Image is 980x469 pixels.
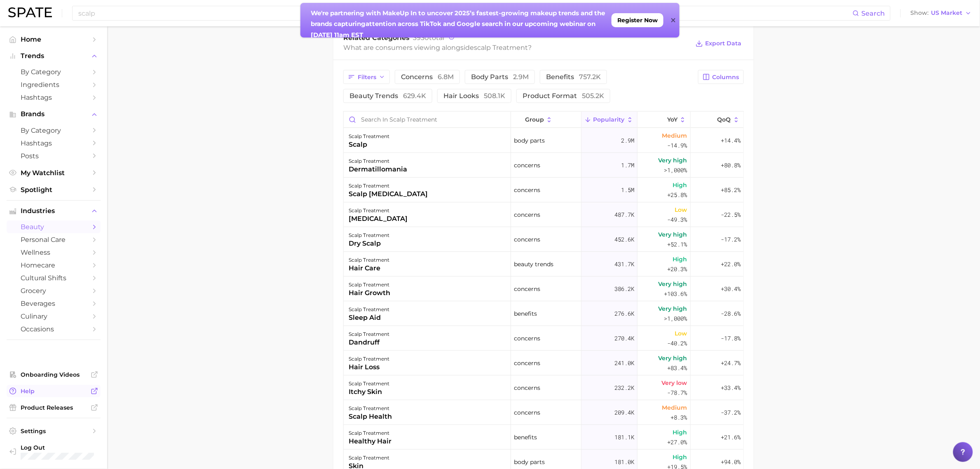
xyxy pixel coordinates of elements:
[668,264,687,274] span: +20.3%
[673,427,687,437] span: High
[614,259,634,269] span: 431.7k
[514,309,537,319] span: benefits
[659,230,687,239] span: Very high
[7,124,101,137] a: by Category
[514,358,540,368] span: concerns
[862,9,885,17] span: Search
[579,73,601,81] span: 757.2k
[484,92,505,100] span: 508.1k
[7,205,101,217] button: Industries
[471,74,529,80] span: body parts
[667,116,678,123] span: YoY
[21,312,87,320] span: culinary
[349,280,390,290] div: scalp treatment
[614,284,634,294] span: 386.2k
[7,246,101,259] a: wellness
[7,78,101,91] a: Ingredients
[21,152,87,160] span: Posts
[659,279,687,289] span: Very high
[349,387,389,397] div: itchy skin
[662,403,687,413] span: Medium
[662,131,687,141] span: Medium
[21,81,87,89] span: Ingredients
[349,93,426,99] span: beauty trends
[349,131,389,141] div: scalp treatment
[21,94,87,101] span: Hashtags
[514,160,540,170] span: concerns
[77,6,853,20] input: Search here for a brand, industry, or ingredient
[413,34,429,42] span: 3930
[514,185,540,195] span: concerns
[413,34,444,42] span: total
[349,305,389,314] div: scalp treatment
[582,92,604,100] span: 505.2k
[7,284,101,297] a: grocery
[7,50,101,62] button: Trends
[514,234,540,244] span: concerns
[614,210,634,220] span: 487.7k
[514,210,540,220] span: concerns
[691,112,743,128] button: QoQ
[931,11,963,15] span: US Market
[614,358,634,368] span: 241.0k
[349,329,389,339] div: scalp treatment
[343,42,689,53] div: What are consumers viewing alongside ?
[7,272,101,284] a: cultural shifts
[21,127,87,134] span: by Category
[659,304,687,314] span: Very high
[21,186,87,194] span: Spotlight
[7,323,101,335] a: occasions
[525,116,544,123] span: group
[349,189,428,199] div: scalp [MEDICAL_DATA]
[523,93,604,99] span: product format
[344,375,743,400] button: scalp treatmentitchy skinconcerns232.2kVery low-78.7%+33.4%
[344,400,743,425] button: scalp treatmentscalp healthconcerns209.4kMedium+8.3%-37.2%
[344,425,743,450] button: scalp treatmenthealthy hairbenefits181.1kHigh+27.0%+21.6%
[514,136,545,145] span: body parts
[614,234,634,244] span: 452.6k
[668,190,687,200] span: +25.8%
[621,160,634,170] span: 1.7m
[7,137,101,150] a: Hashtags
[664,314,687,322] span: >1,000%
[909,8,974,19] button: ShowUS Market
[721,259,741,269] span: +22.0%
[21,35,87,43] span: Home
[21,261,87,269] span: homecare
[717,116,731,123] span: QoQ
[581,112,638,128] button: Popularity
[675,205,687,215] span: Low
[7,425,101,437] a: Settings
[514,259,553,269] span: beauty trends
[514,408,540,417] span: concerns
[344,202,743,227] button: scalp treatment[MEDICAL_DATA]concerns487.7kLow-49.3%-22.5%
[349,362,389,372] div: hair loss
[668,215,687,225] span: -49.3%
[474,44,528,52] span: scalp treatment
[7,150,101,162] a: Posts
[349,338,389,347] div: dandruff
[7,166,101,179] a: My Watchlist
[614,432,634,442] span: 181.1k
[514,383,540,393] span: concerns
[721,457,741,467] span: +94.0%
[698,70,744,84] button: Columns
[344,301,743,326] button: scalp treatmentsleep aidbenefits276.6kVery high>1,000%-28.6%
[514,284,540,294] span: concerns
[349,428,392,438] div: scalp treatment
[21,110,87,118] span: Brands
[721,408,741,417] span: -37.2%
[344,178,743,202] button: scalp treatmentscalp [MEDICAL_DATA]concerns1.5mHigh+25.8%+85.2%
[349,156,407,166] div: scalp treatment
[593,116,625,123] span: Popularity
[21,207,87,215] span: Industries
[343,70,390,84] button: Filters
[673,254,687,264] span: High
[21,371,87,378] span: Onboarding Videos
[513,73,529,81] span: 2.9m
[344,227,743,252] button: scalp treatmentdry scalpconcerns452.6kVery high+52.1%-17.2%
[721,210,741,220] span: -22.5%
[713,74,739,81] span: Columns
[349,412,392,422] div: scalp health
[349,436,392,446] div: healthy hair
